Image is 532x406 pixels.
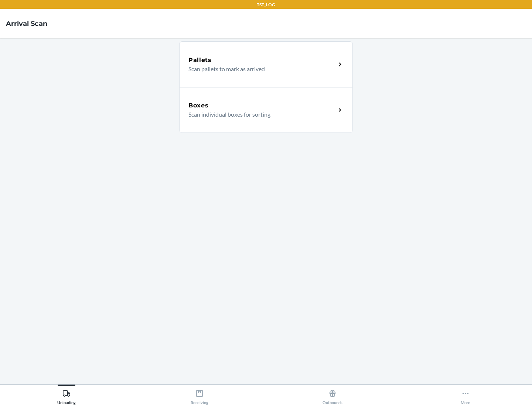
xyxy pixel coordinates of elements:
p: TST_LOG [257,1,275,8]
button: More [399,385,532,405]
div: Receiving [191,386,208,405]
div: More [461,386,470,405]
a: BoxesScan individual boxes for sorting [179,87,353,133]
h5: Pallets [188,56,212,65]
h4: Arrival Scan [6,19,47,28]
p: Scan pallets to mark as arrived [188,65,330,73]
h5: Boxes [188,101,209,110]
p: Scan individual boxes for sorting [188,110,330,119]
div: Unloading [57,386,76,405]
button: Outbounds [266,385,399,405]
a: PalletsScan pallets to mark as arrived [179,41,353,87]
div: Outbounds [323,386,342,405]
button: Receiving [133,385,266,405]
